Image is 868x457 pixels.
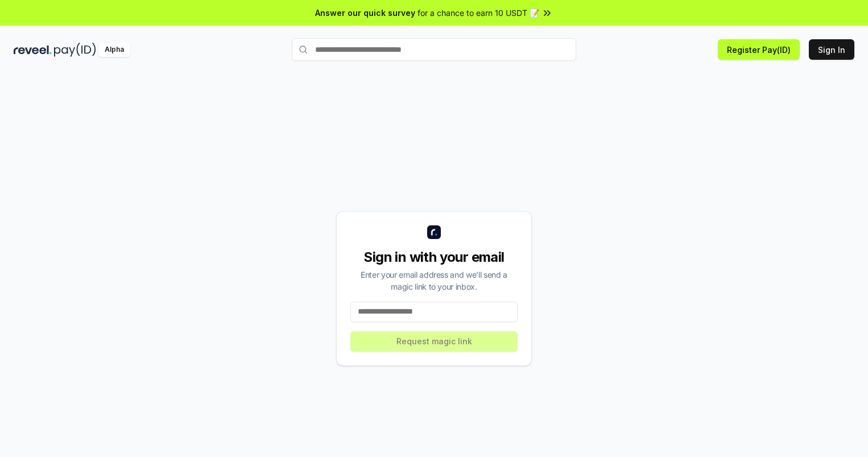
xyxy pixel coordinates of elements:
img: pay_id [54,43,96,57]
span: for a chance to earn 10 USDT 📝 [418,7,539,19]
img: reveel_dark [14,43,52,57]
div: Enter your email address and we’ll send a magic link to your inbox. [350,269,518,293]
button: Register Pay(ID) [718,39,800,60]
img: logo_small [427,225,441,239]
div: Sign in with your email [350,248,518,266]
span: Answer our quick survey [315,7,415,19]
button: Sign In [809,39,854,60]
div: Alpha [98,43,130,57]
